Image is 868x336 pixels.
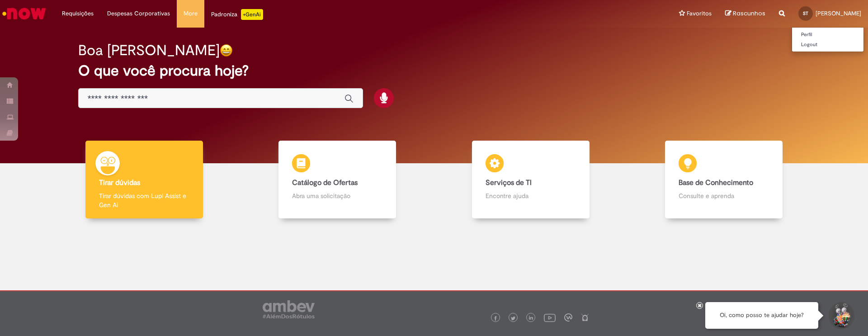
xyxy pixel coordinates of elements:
[705,302,818,329] div: Oi, como posso te ajudar hoje?
[493,316,498,321] img: logo_footer_facebook.png
[679,178,753,187] b: Base de Conhecimento
[211,9,263,20] div: Padroniza
[78,63,790,79] h2: O que você procura hoje?
[827,302,854,329] button: Iniciar Conversa de Suporte
[627,141,821,219] a: Base de Conhecimento Consulte e aprenda
[486,191,576,200] p: Encontre ajuda
[292,178,358,187] b: Catálogo de Ofertas
[241,141,434,219] a: Catálogo de Ofertas Abra uma solicitação
[184,9,198,18] span: More
[564,313,572,322] img: logo_footer_workplace.png
[792,30,863,40] a: Perfil
[792,40,863,50] a: Logout
[581,313,589,322] img: logo_footer_naosei.png
[99,191,189,209] p: Tirar dúvidas com Lupi Assist e Gen Ai
[434,141,627,219] a: Serviços de TI Encontre ajuda
[803,10,808,16] span: ST
[241,9,263,20] p: +GenAi
[220,44,233,57] img: happy-face.png
[107,9,170,18] span: Despesas Corporativas
[679,191,769,200] p: Consulte e aprenda
[99,178,140,187] b: Tirar dúvidas
[816,9,861,17] span: [PERSON_NAME]
[511,316,515,321] img: logo_footer_twitter.png
[78,43,220,58] h2: Boa [PERSON_NAME]
[529,316,533,321] img: logo_footer_linkedin.png
[1,5,47,23] img: ServiceNow
[62,9,94,18] span: Requisições
[292,191,382,200] p: Abra uma solicitação
[733,9,765,18] span: Rascunhos
[725,9,765,18] a: Rascunhos
[486,178,532,187] b: Serviços de TI
[47,141,241,219] a: Tirar dúvidas Tirar dúvidas com Lupi Assist e Gen Ai
[687,9,712,18] span: Favoritos
[263,300,315,318] img: logo_footer_ambev_rotulo_gray.png
[544,312,556,323] img: logo_footer_youtube.png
